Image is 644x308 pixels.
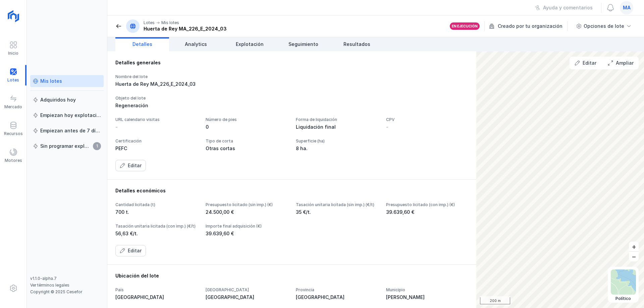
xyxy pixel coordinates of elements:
[386,209,468,215] div: 39.639,60 €
[169,37,223,51] a: Analytics
[570,57,601,69] button: Editar
[115,81,198,87] div: Huerta de Rey MA_226_E_2024_03
[206,124,288,130] div: 0
[30,140,104,152] a: Sin programar explotación1
[206,294,288,301] div: [GEOGRAPHIC_DATA]
[583,60,596,66] div: Editar
[115,230,198,237] div: 56,63 €/t.
[115,224,198,229] div: Tasación unitaria licitada (con imp.) (€/t)
[386,124,388,130] div: -
[296,145,378,152] div: 8 ha.
[40,97,76,103] div: Adquiridos hoy
[629,242,639,251] button: +
[40,112,101,119] div: Empiezan hoy explotación
[296,294,378,301] div: [GEOGRAPHIC_DATA]
[128,247,142,254] div: Editar
[30,289,104,295] div: Copyright © 2025 Cesefor
[8,51,18,56] div: Inicio
[206,145,288,152] div: Otras cortas
[531,2,597,13] button: Ayuda y comentarios
[4,104,22,110] div: Mercado
[330,37,384,51] a: Resultados
[386,117,468,122] div: CPV
[132,41,152,48] span: Detalles
[40,127,101,134] div: Empiezan antes de 7 días
[40,143,91,149] div: Sin programar explotación
[185,41,207,48] span: Analytics
[30,125,104,137] a: Empiezan antes de 7 días
[93,142,101,150] span: 1
[288,41,318,48] span: Seguimiento
[115,272,468,279] div: Ubicación del lote
[30,276,104,281] div: v1.1.0-alpha.7
[206,209,288,215] div: 24.500,00 €
[115,96,468,101] div: Objeto del lote
[296,287,378,293] div: Provincia
[611,296,636,301] div: Político
[452,24,478,28] div: En ejecución
[276,37,330,51] a: Seguimiento
[4,131,23,136] div: Recursos
[206,230,288,237] div: 39.639,60 €
[115,145,198,152] div: PEFC
[206,138,288,144] div: Tipo de corta
[611,269,636,295] img: political.webp
[296,202,378,207] div: Tasación unitaria licitada (sin imp.) (€/t)
[115,245,146,256] button: Editar
[5,8,22,24] img: logoRight.svg
[161,20,179,25] div: Mis lotes
[115,138,198,144] div: Certificación
[623,4,631,11] span: ma
[115,37,169,51] a: Detalles
[206,224,288,229] div: Importe final adquisición (€)
[128,162,142,169] div: Editar
[296,124,378,130] div: Liquidación final
[115,287,198,293] div: País
[223,37,276,51] a: Explotación
[296,117,378,122] div: Forma de liquidación
[40,78,62,84] div: Mis lotes
[236,41,264,48] span: Explotación
[616,60,634,66] div: Ampliar
[603,57,638,69] button: Ampliar
[115,117,198,122] div: URL calendario visitas
[115,294,198,301] div: [GEOGRAPHIC_DATA]
[30,94,104,106] a: Adquiridos hoy
[296,209,378,215] div: 35 €/t.
[206,117,288,122] div: Número de pies
[206,287,288,293] div: [GEOGRAPHIC_DATA]
[115,124,118,130] div: -
[584,23,624,29] div: Opciones de lote
[296,138,378,144] div: Superficie (ha)
[115,74,198,79] div: Nombre del lote
[115,160,146,171] button: Editar
[30,75,104,87] a: Mis lotes
[386,294,468,301] div: [PERSON_NAME]
[489,21,569,31] div: Creado por tu organización
[5,158,22,163] div: Motores
[115,209,198,215] div: 700 t.
[343,41,370,48] span: Resultados
[206,202,288,207] div: Presupuesto licitado (sin imp.) (€)
[543,4,593,11] div: Ayuda y comentarios
[386,287,468,293] div: Municipio
[115,187,468,194] div: Detalles económicos
[115,202,198,207] div: Cantidad licitada (t)
[386,202,468,207] div: Presupuesto licitado (con imp.) (€)
[144,25,227,32] div: Huerta de Rey MA_226_E_2024_03
[629,252,639,261] button: –
[144,20,155,25] div: Lotes
[115,59,468,66] div: Detalles generales
[115,102,468,109] div: Regeneración
[30,283,69,288] a: Ver términos legales
[30,109,104,121] a: Empiezan hoy explotación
